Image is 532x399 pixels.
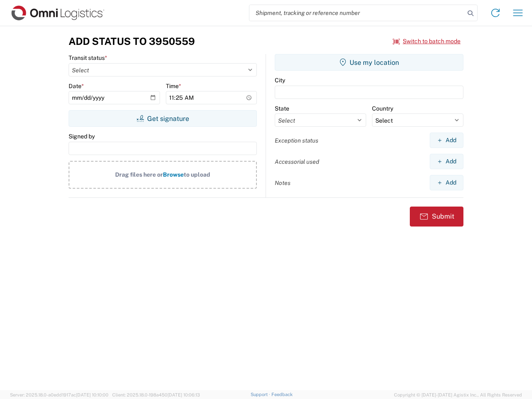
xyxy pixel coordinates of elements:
[430,154,463,169] button: Add
[115,171,163,178] span: Drag files here or
[275,137,318,144] label: Exception status
[184,171,210,178] span: to upload
[394,391,522,399] span: Copyright © [DATE]-[DATE] Agistix Inc., All Rights Reserved
[372,105,393,112] label: Country
[430,175,463,190] button: Add
[166,82,181,90] label: Time
[393,34,461,48] button: Switch to batch mode
[76,392,108,397] span: [DATE] 10:10:00
[271,392,293,397] a: Feedback
[163,171,184,178] span: Browse
[430,133,463,148] button: Add
[112,392,200,397] span: Client: 2025.18.0-198a450
[275,105,289,112] label: State
[69,110,257,127] button: Get signature
[410,207,463,227] button: Submit
[69,35,195,47] h3: Add Status to 3950559
[275,76,285,84] label: City
[275,54,463,71] button: Use my location
[167,392,200,397] span: [DATE] 10:06:13
[275,158,319,165] label: Accessorial used
[69,82,84,90] label: Date
[10,392,108,397] span: Server: 2025.18.0-a0edd1917ac
[69,133,95,140] label: Signed by
[249,5,465,21] input: Shipment, tracking or reference number
[69,54,107,62] label: Transit status
[251,392,271,397] a: Support
[275,179,291,187] label: Notes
